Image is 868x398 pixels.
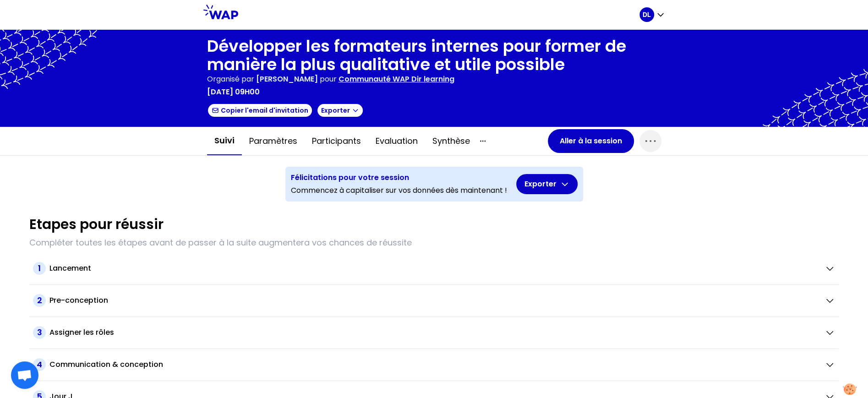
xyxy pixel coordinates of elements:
div: Ouvrir le chat [11,361,38,389]
p: Organisé par [207,74,254,85]
button: Synthèse [425,127,477,155]
p: Compléter toutes les étapes avant de passer à la suite augmentera vos chances de réussite [29,236,839,249]
p: Commencez à capitaliser sur vos données dès maintenant ! [291,185,507,196]
p: pour [320,74,337,85]
h2: Lancement [49,263,91,274]
button: 4Communication & conception [33,358,835,371]
button: 3Assigner les rôles [33,326,835,339]
p: DL [643,10,651,19]
span: [PERSON_NAME] [256,74,318,84]
span: 2 [33,294,46,307]
button: Paramètres [242,127,305,155]
h3: Félicitations pour votre session [291,172,507,183]
h2: Pre-conception [49,295,108,306]
p: [DATE] 09h00 [207,87,260,98]
button: Copier l'email d'invitation [207,103,313,118]
button: Exporter [317,103,364,118]
button: Participants [305,127,368,155]
span: 1 [33,262,46,275]
button: 1Lancement [33,262,835,275]
span: 4 [33,358,46,371]
h1: Développer les formateurs internes pour former de manière la plus qualitative et utile possible [207,37,661,74]
span: 3 [33,326,46,339]
p: Communauté WAP Dir learning [338,74,454,85]
h1: Etapes pour réussir [29,216,164,233]
button: 2Pre-conception [33,294,835,307]
button: Suivi [207,127,242,155]
button: Exporter [516,174,578,194]
button: DL [639,7,665,22]
button: Evaluation [368,127,425,155]
button: Aller à la session [548,129,634,153]
h2: Communication & conception [49,359,163,370]
h2: Assigner les rôles [49,327,114,338]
